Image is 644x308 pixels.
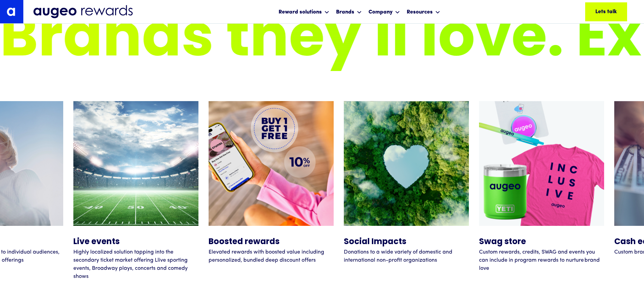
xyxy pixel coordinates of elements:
[209,236,334,248] h5: Boosted rewards
[73,236,198,248] h5: Live events
[344,248,469,265] p: Donations to a wide variety of domestic and international non-profit organizations ​
[279,8,322,16] div: Reward solutions
[479,248,604,273] p: Custom rewards, credits, SWAG and events you can include in program rewards to nurture brand love​
[368,8,392,16] div: Company
[405,3,442,21] div: Resources
[209,248,334,265] p: Elevated rewards with boosted value including personalized, bundled deep discount offers​
[73,248,198,281] p: Highly localized solution tapping into the secondary ticket market offering Llive sporting events...
[277,3,331,21] div: Reward solutions
[585,2,627,21] a: Lets talk
[479,236,604,248] h5: Swag store
[334,3,363,21] div: Brands
[336,8,354,16] div: Brands
[367,3,402,21] div: Company
[344,236,469,248] h5: Social Impacts
[407,8,433,16] div: Resources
